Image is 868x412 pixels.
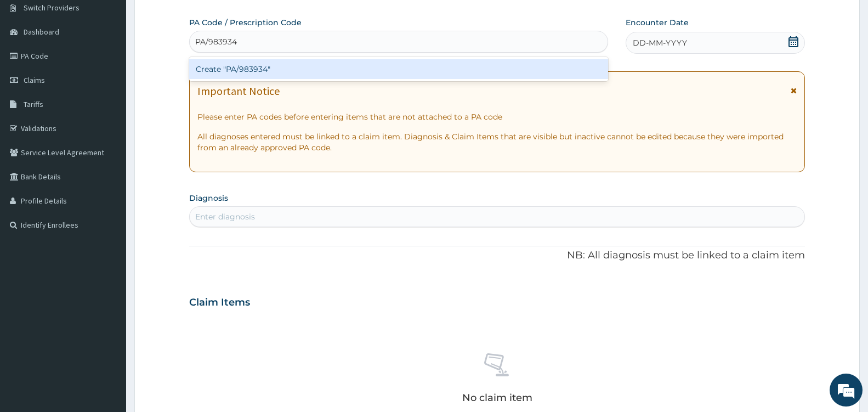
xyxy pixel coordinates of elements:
[197,111,797,122] p: Please enter PA codes before entering items that are not attached to a PA code
[197,85,280,97] h1: Important Notice
[195,211,255,222] div: Enter diagnosis
[57,61,184,76] div: Chat with us now
[189,297,250,309] h3: Claim Items
[180,5,206,32] div: Minimize live chat window
[189,59,608,79] div: Create "PA/983934"
[189,193,228,204] label: Diagnosis
[633,37,687,48] span: DD-MM-YYYY
[24,99,43,109] span: Tariffs
[5,300,209,338] textarea: Type your message and hit 'Enter'
[20,55,44,82] img: d_794563401_company_1708531726252_794563401
[462,392,532,403] p: No claim item
[197,131,797,153] p: All diagnoses entered must be linked to a claim item. Diagnosis & Claim Items that are visible bu...
[24,3,80,13] span: Switch Providers
[24,75,45,85] span: Claims
[626,17,689,28] label: Encounter Date
[189,17,302,28] label: PA Code / Prescription Code
[24,27,59,37] span: Dashboard
[64,138,151,249] span: We're online!
[189,249,805,263] p: NB: All diagnosis must be linked to a claim item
